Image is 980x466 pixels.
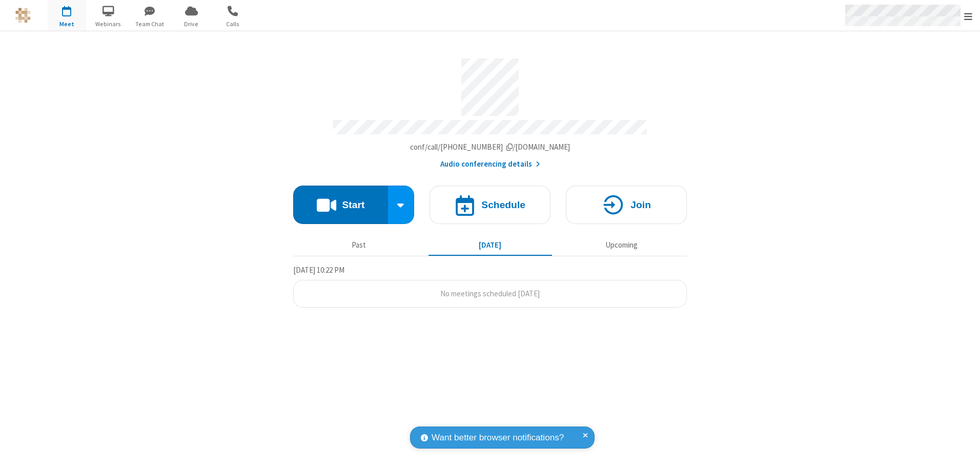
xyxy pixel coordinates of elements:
[89,19,128,29] span: Webinars
[297,235,421,255] button: Past
[293,264,687,308] section: Today's Meetings
[432,431,564,444] span: Want better browser notifications?
[388,186,415,224] div: Start conference options
[440,289,540,298] span: No meetings scheduled [DATE]
[293,51,687,170] section: Account details
[440,158,540,170] button: Audio conferencing details
[15,8,31,23] img: QA Selenium DO NOT DELETE OR CHANGE
[430,186,550,224] button: Schedule
[481,200,525,210] h4: Schedule
[560,235,683,255] button: Upcoming
[172,19,211,29] span: Drive
[293,265,344,275] span: [DATE] 10:22 PM
[410,141,570,153] button: Copy my meeting room linkCopy my meeting room link
[293,186,388,224] button: Start
[566,186,687,224] button: Join
[428,235,552,255] button: [DATE]
[630,200,651,210] h4: Join
[48,19,86,29] span: Meet
[410,142,570,152] span: Copy my meeting room link
[131,19,169,29] span: Team Chat
[214,19,252,29] span: Calls
[342,200,364,210] h4: Start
